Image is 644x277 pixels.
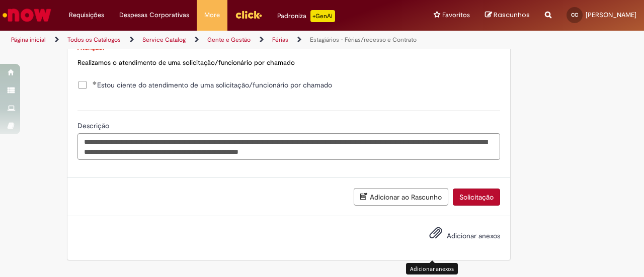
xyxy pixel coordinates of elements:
img: click_logo_yellow_360x200.png [235,7,262,22]
button: Solicitação [453,189,500,206]
span: Estou ciente do atendimento de uma solicitação/funcionário por chamado [93,80,332,90]
span: More [204,10,220,20]
textarea: Descrição [77,133,500,160]
p: +GenAi [310,10,335,22]
span: Adicionar anexos [447,232,500,241]
div: Padroniza [277,10,335,22]
a: Service Catalog [142,36,186,44]
a: Férias [272,36,288,44]
span: Despesas Corporativas [119,10,189,20]
span: [PERSON_NAME] [586,11,636,19]
a: Todos os Catálogos [67,36,121,44]
div: Adicionar anexos [406,263,458,274]
span: Rascunhos [494,10,530,20]
span: Descrição [77,121,111,130]
span: Requisições [69,10,104,20]
a: Rascunhos [485,11,530,20]
span: CC [571,12,578,18]
button: Adicionar ao Rascunho [354,188,448,206]
a: Página inicial [11,36,46,44]
button: Adicionar anexos [427,224,445,247]
img: ServiceNow [1,5,53,25]
ul: Trilhas de página [8,31,422,49]
span: Realizamos o atendimento de uma solicitação/funcionário por chamado [77,58,295,67]
a: Estagiários - Férias/recesso e Contrato [310,36,417,44]
span: Obrigatório Preenchido [93,81,97,85]
a: Gente e Gestão [207,36,251,44]
span: Favoritos [442,10,470,20]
